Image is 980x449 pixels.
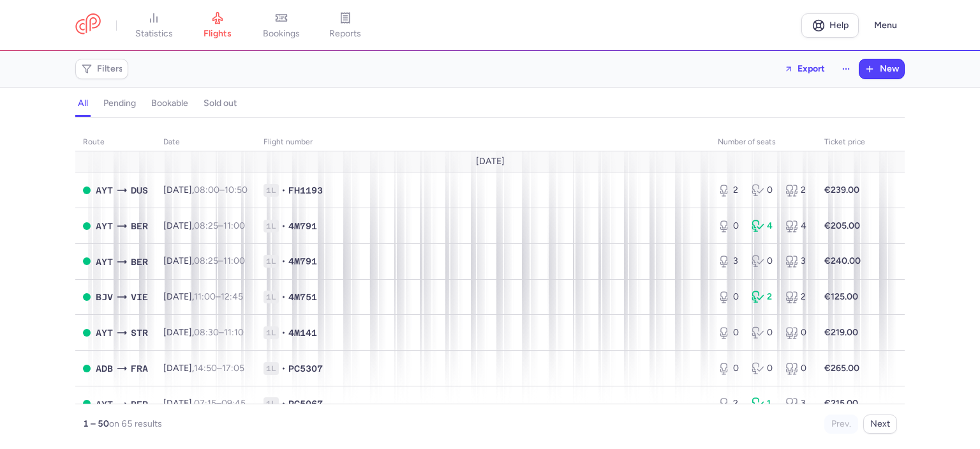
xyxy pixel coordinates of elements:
a: CitizenPlane red outlined logo [75,13,101,37]
time: 07:15 [194,398,216,409]
span: AYT [96,326,113,340]
div: 0 [718,291,741,303]
time: 09:45 [221,398,246,409]
strong: 1 – 50 [83,418,109,429]
a: reports [313,11,377,40]
span: 1L [264,291,279,303]
div: 2 [718,184,741,197]
div: 0 [718,362,741,375]
span: Help [829,20,849,30]
span: FH1193 [288,184,323,197]
strong: €215.00 [824,398,858,409]
span: [DATE], [163,220,245,231]
span: reports [329,28,361,40]
span: DUS [131,183,148,197]
span: • [281,362,286,375]
h4: sold out [204,98,237,109]
time: 14:50 [194,363,217,374]
div: 2 [752,291,775,303]
span: BJV [96,290,113,304]
time: 12:45 [221,291,243,302]
div: 0 [752,362,775,375]
time: 08:30 [194,327,219,338]
span: 1L [264,184,279,197]
h4: bookable [151,98,188,109]
span: – [194,220,245,231]
div: 0 [785,326,809,339]
span: BER [131,219,148,233]
span: [DATE], [163,363,244,374]
span: – [194,398,246,409]
strong: €265.00 [824,363,859,374]
strong: €219.00 [824,327,858,338]
span: 4M751 [288,291,317,303]
span: • [281,397,286,410]
span: 4M141 [288,326,317,339]
span: New [880,64,899,74]
span: Export [798,64,825,73]
div: 4 [785,220,809,232]
span: AYT [96,255,113,269]
span: – [194,185,248,195]
span: Filters [97,64,123,74]
th: route [75,133,156,152]
button: New [859,59,904,79]
div: 3 [785,255,809,268]
span: FRA [131,361,148,376]
span: 4M791 [288,255,317,268]
time: 11:00 [194,291,216,302]
strong: €205.00 [824,220,860,231]
span: [DATE], [163,255,245,266]
span: [DATE], [163,185,248,195]
span: 1L [264,220,279,232]
span: 1L [264,362,279,375]
div: 0 [718,220,741,232]
time: 08:25 [194,255,218,266]
button: Filters [76,59,128,79]
div: 0 [752,184,775,197]
span: AYT [96,397,113,411]
div: 0 [752,255,775,268]
div: 0 [718,326,741,339]
strong: €239.00 [824,185,859,195]
span: • [281,220,286,232]
span: STR [131,326,148,340]
button: Export [776,59,833,79]
span: BER [131,255,148,269]
div: 2 [718,397,741,410]
span: bookings [263,28,300,40]
h4: pending [103,98,136,109]
div: 0 [785,362,809,375]
a: flights [186,11,249,40]
a: Help [801,13,859,38]
div: 3 [785,397,809,410]
span: • [281,326,286,339]
span: • [281,255,286,268]
span: – [194,363,244,374]
button: Menu [866,13,905,38]
span: [DATE], [163,398,246,409]
span: 1L [264,397,279,410]
div: 4 [752,220,775,232]
th: Flight number [256,133,710,152]
time: 17:05 [222,363,244,374]
th: date [156,133,256,152]
div: 2 [785,291,809,303]
span: statistics [135,28,173,40]
span: [DATE], [163,327,244,338]
span: – [194,255,245,266]
time: 08:00 [194,185,219,195]
strong: €240.00 [824,255,861,266]
th: Ticket price [817,133,873,152]
strong: €125.00 [824,291,858,302]
div: 2 [785,184,809,197]
div: 3 [718,255,741,268]
span: PC5307 [288,362,323,375]
span: • [281,291,286,303]
span: – [194,291,243,302]
span: BER [131,397,148,411]
th: number of seats [710,133,817,152]
span: VIE [131,290,148,304]
span: AYT [96,183,113,197]
span: 1L [264,326,279,339]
